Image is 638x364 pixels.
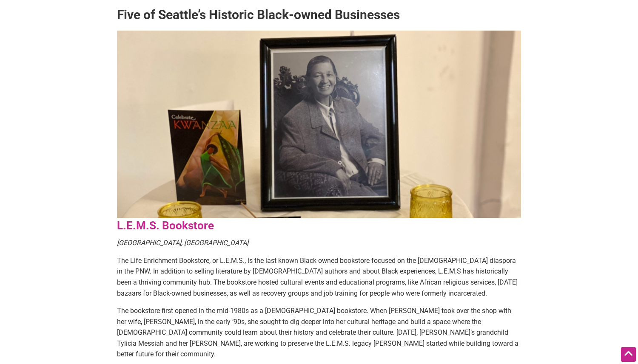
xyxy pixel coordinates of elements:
[621,347,636,362] div: Scroll Back to Top
[117,219,214,232] a: L.E.M.S. Bookstore
[117,239,248,247] em: [GEOGRAPHIC_DATA], [GEOGRAPHIC_DATA]
[117,255,521,299] p: The Life Enrichment Bookstore, or L.E.M.S., is the last known Black-owned bookstore focused on th...
[117,305,521,360] p: The bookstore first opened in the mid-1980s as a [DEMOGRAPHIC_DATA] bookstore. When [PERSON_NAME]...
[117,7,400,22] strong: Five of Seattle’s Historic Black-owned Businesses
